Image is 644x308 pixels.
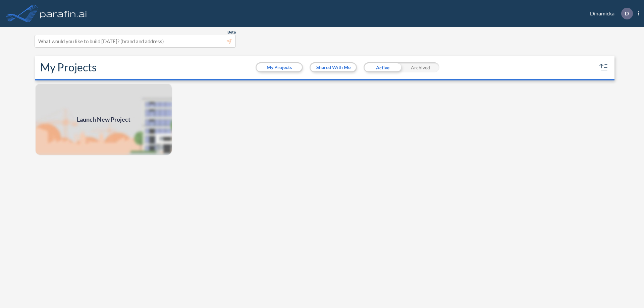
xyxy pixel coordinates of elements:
[39,7,88,20] img: logo
[401,62,439,72] div: Archived
[625,10,629,16] p: D
[257,63,302,71] button: My Projects
[364,62,401,72] div: Active
[35,83,172,156] img: add
[598,62,609,73] button: sort
[77,115,130,124] span: Launch New Project
[311,63,356,71] button: Shared With Me
[35,83,172,156] a: Launch New Project
[227,29,236,35] span: Beta
[40,61,97,74] h2: My Projects
[580,8,639,19] div: Dinamicka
